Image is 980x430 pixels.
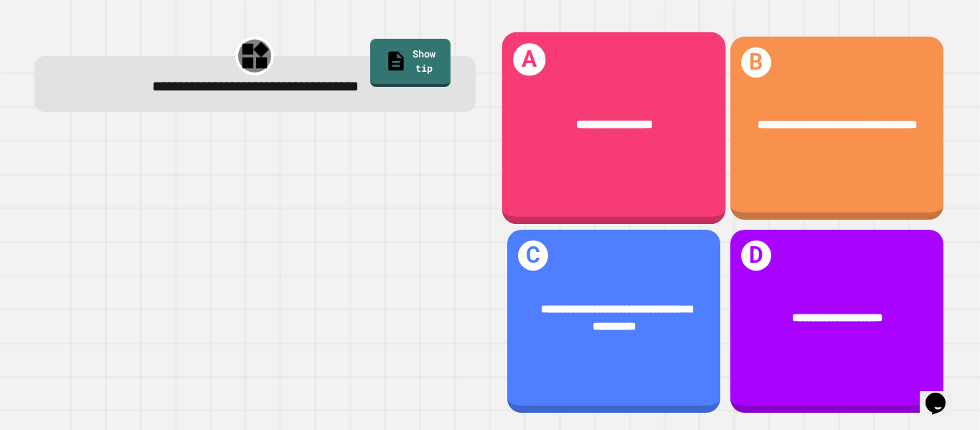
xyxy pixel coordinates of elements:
h1: C [518,240,549,271]
h1: B [741,47,772,78]
h1: A [513,43,545,75]
h1: D [741,240,772,271]
iframe: chat widget [920,373,966,416]
a: Show tip [370,39,451,87]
